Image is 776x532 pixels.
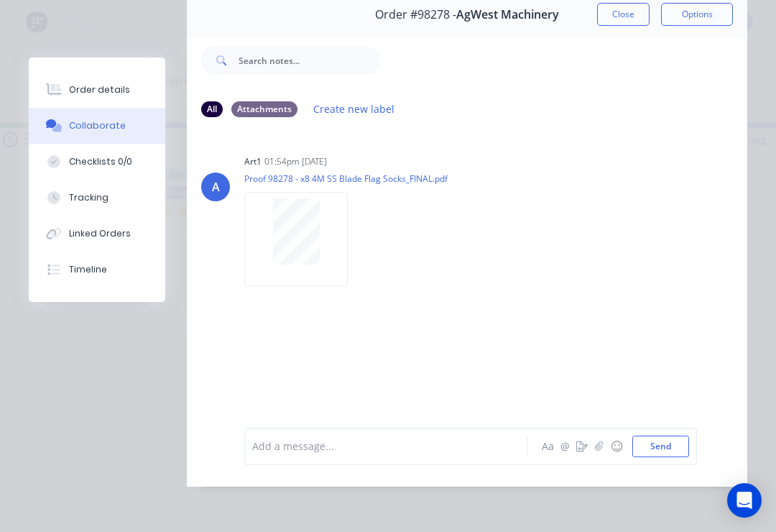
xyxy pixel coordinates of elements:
button: Checklists 0/0 [29,144,165,180]
span: Order #98278 - [375,8,456,22]
div: Timeline [69,263,107,276]
button: Close [597,3,650,26]
button: Send [632,436,689,457]
div: art1 [244,155,262,168]
div: Checklists 0/0 [69,155,132,168]
button: @ [556,438,573,455]
p: Proof 98278 - x8 4M SS Blade Flag Socks_FINAL.pdf [244,173,448,185]
button: Timeline [29,252,165,288]
input: Search notes... [239,46,381,75]
button: Collaborate [29,108,165,144]
div: Linked Orders [69,227,131,240]
button: Create new label [306,99,402,119]
button: Options [661,3,733,26]
span: AgWest Machinery [456,8,559,22]
div: All [201,101,223,117]
button: Aa [539,438,556,455]
div: Collaborate [69,119,126,132]
button: Linked Orders [29,216,165,252]
div: Tracking [69,191,108,204]
div: Order details [69,83,130,96]
button: Order details [29,72,165,108]
div: 01:54pm [DATE] [264,155,327,168]
button: ☺ [608,438,625,455]
div: A [212,178,220,196]
button: Tracking [29,180,165,216]
div: Attachments [231,101,297,117]
div: Open Intercom Messenger [727,483,762,518]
